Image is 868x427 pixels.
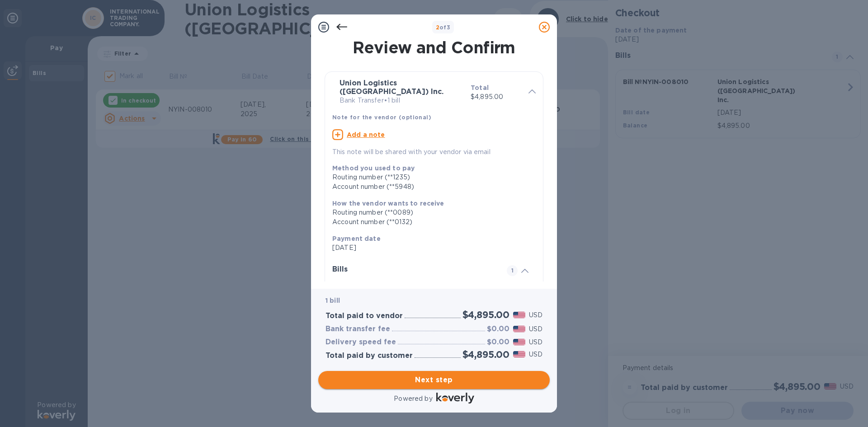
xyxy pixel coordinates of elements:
[340,96,463,105] p: Bank Transfer • 1 bill
[325,338,396,347] h3: Delivery speed fee
[332,147,536,157] p: This note will be shared with your vendor via email
[513,312,525,318] img: USD
[332,208,528,217] div: Routing number (**0089)
[471,92,521,102] p: $4,895.00
[513,326,525,332] img: USD
[513,339,525,345] img: USD
[507,265,518,276] span: 1
[332,200,444,207] b: How the vendor wants to receive
[332,243,528,253] p: [DATE]
[318,371,550,389] button: Next step
[332,164,415,172] b: Method you used to pay
[325,375,542,385] span: Next step
[513,351,525,357] img: USD
[462,349,509,360] h2: $4,895.00
[529,338,542,347] p: USD
[323,38,545,57] h1: Review and Confirm
[340,79,443,96] b: Union Logistics ([GEOGRAPHIC_DATA]) Inc.
[394,394,432,404] p: Powered by
[487,325,509,333] h3: $0.00
[332,114,431,121] b: Note for the vendor (optional)
[332,217,528,227] div: Account number (**0132)
[325,297,340,304] b: 1 bill
[529,324,542,334] p: USD
[347,131,385,138] u: Add a note
[529,350,542,359] p: USD
[332,173,528,182] div: Routing number (**1235)
[436,24,451,31] b: of 3
[332,235,381,242] b: Payment date
[471,84,489,91] b: Total
[325,325,390,333] h3: Bank transfer fee
[487,338,509,347] h3: $0.00
[332,79,536,157] div: Union Logistics ([GEOGRAPHIC_DATA]) Inc.Bank Transfer•1 billTotal$4,895.00Note for the vendor (op...
[325,352,413,360] h3: Total paid by customer
[436,24,439,31] span: 2
[462,309,509,320] h2: $4,895.00
[332,182,528,192] div: Account number (**5948)
[325,312,403,320] h3: Total paid to vendor
[436,393,474,404] img: Logo
[332,265,496,274] h3: Bills
[529,310,542,320] p: USD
